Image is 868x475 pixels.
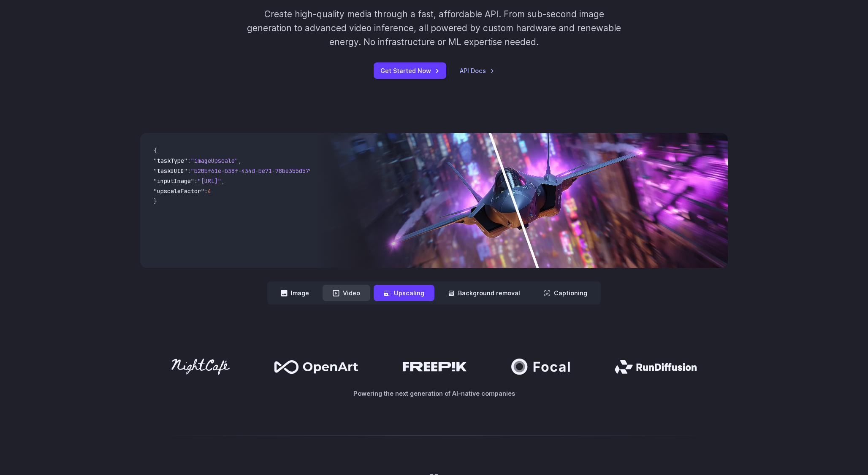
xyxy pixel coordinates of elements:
button: Background removal [438,285,530,301]
span: : [204,187,208,195]
button: Captioning [534,285,597,301]
button: Video [323,285,370,301]
span: , [221,177,225,185]
span: "imageUpscale" [191,157,238,165]
span: "[URL]" [198,177,221,185]
span: { [154,147,157,154]
a: API Docs [460,66,494,76]
img: Futuristic stealth jet streaking through a neon-lit cityscape with glowing purple exhaust [317,133,728,268]
button: Upscaling [374,285,434,301]
span: "inputImage" [154,177,194,185]
span: : [187,167,191,175]
p: Create high-quality media through a fast, affordable API. From sub-second image generation to adv... [246,7,622,49]
a: Get Started Now [374,62,446,79]
span: : [187,157,191,165]
span: } [154,197,157,205]
span: , [238,157,241,165]
span: 4 [208,187,211,195]
span: : [194,177,198,185]
button: Image [271,285,319,301]
span: "b20bf61e-b38f-434d-be71-78be355d5795" [191,167,319,175]
span: "taskType" [154,157,187,165]
span: "upscaleFactor" [154,187,204,195]
p: Powering the next generation of AI-native companies [140,389,728,398]
span: "taskUUID" [154,167,187,175]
